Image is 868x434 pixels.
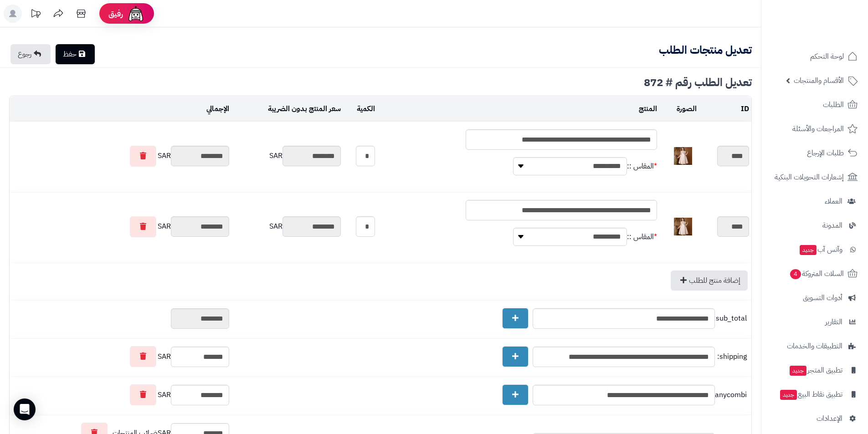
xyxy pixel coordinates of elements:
[767,166,863,188] a: إشعارات التحويلات البنكية
[24,5,47,25] a: تحديثات المنصة
[775,171,844,184] span: إشعارات التحويلات البنكية
[767,214,863,236] a: المدونة
[767,263,863,285] a: السلات المتروكة4
[800,245,817,255] span: جديد
[127,5,145,23] img: ai-face.png
[822,219,842,232] span: المدونة
[799,243,842,256] span: وآتس آب
[231,97,343,122] td: سعر المنتج بدون الضريبة
[767,287,863,309] a: أدوات التسويق
[810,50,844,63] span: لوحة التحكم
[794,74,844,87] span: الأقسام والمنتجات
[767,142,863,164] a: طلبات الإرجاع
[234,216,341,237] div: SAR
[806,26,859,45] img: logo-2.png
[767,383,863,405] a: تطبيق نقاط البيعجديد
[779,388,842,401] span: تطبيق نقاط البيع
[825,195,842,208] span: العملاء
[627,220,657,253] td: المقاس ::
[343,97,377,122] td: الكمية
[12,384,229,405] div: SAR
[767,311,863,333] a: التقارير
[699,97,751,122] td: ID
[234,146,341,166] div: SAR
[817,412,842,425] span: الإعدادات
[10,44,51,64] a: رجوع
[671,271,748,291] a: إضافة منتج للطلب
[9,77,752,88] div: تعديل الطلب رقم # 872
[767,190,863,212] a: العملاء
[767,118,863,140] a: المراجعات والأسئلة
[659,42,752,58] b: تعديل منتجات الطلب
[780,390,797,400] span: جديد
[767,94,863,116] a: الطلبات
[659,97,699,122] td: الصورة
[674,147,692,165] img: 1733064545-IMG_%D9%A2%D9%A0%D9%A2%D9%A4%D9%A1%D9%A2%D9%A0%D9%A1_%D9%A2%D9%A2%D9%A4%D9%A0%D9%A4%D9...
[12,146,229,167] div: SAR
[790,269,801,279] span: 4
[767,239,863,260] a: وآتس آبجديد
[767,335,863,357] a: التطبيقات والخدمات
[717,352,747,362] span: shipping:
[825,316,842,328] span: التقارير
[792,123,844,135] span: المراجعات والأسئلة
[674,218,692,236] img: 1733064545-IMG_%D9%A2%D9%A0%D9%A2%D9%A4%D9%A1%D9%A2%D9%A0%D9%A1_%D9%A2%D9%A2%D9%A4%D9%A0%D9%A4%D9...
[790,366,806,376] span: جديد
[717,313,747,324] span: sub_total:
[12,216,229,237] div: SAR
[789,267,844,280] span: السلات المتروكة
[767,408,863,429] a: الإعدادات
[10,97,231,122] td: الإجمالي
[803,291,842,304] span: أدوات التسويق
[767,359,863,381] a: تطبيق المتجرجديد
[56,44,95,64] a: حفظ
[108,8,123,19] span: رفيق
[823,98,844,111] span: الطلبات
[787,340,842,352] span: التطبيقات والخدمات
[627,150,657,183] td: المقاس ::
[717,390,747,400] span: bganycombi:
[14,398,36,420] div: Open Intercom Messenger
[767,46,863,67] a: لوحة التحكم
[789,364,842,377] span: تطبيق المتجر
[377,97,660,122] td: المنتج
[12,346,229,367] div: SAR
[807,147,844,159] span: طلبات الإرجاع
